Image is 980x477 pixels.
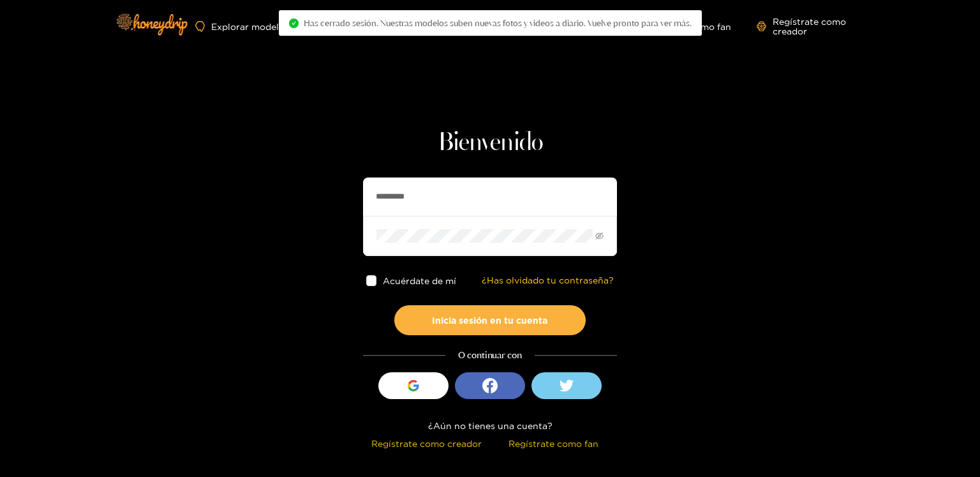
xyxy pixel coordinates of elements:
[195,21,289,32] a: Explorar modelos
[289,19,299,28] span: círculo de control
[757,17,873,36] a: Regístrate como creador
[509,439,598,448] font: Regístrate como fan
[383,276,457,285] font: Acuérdate de mí
[482,275,614,285] font: ¿Has olvidado tu contraseña?
[304,18,692,28] font: Has cerrado sesión. Nuestras modelos suben nuevas fotos y videos a diario. Vuelve pronto para ver...
[433,315,548,325] font: Inicia sesión en tu cuenta
[438,130,543,156] font: Bienvenido
[371,439,482,448] font: Regístrate como creador
[211,22,289,31] font: Explorar modelos
[428,421,553,430] font: ¿Aún no tienes una cuenta?
[595,232,604,240] span: invisible para los ojos
[394,305,586,335] button: Inicia sesión en tu cuenta
[773,17,846,36] font: Regístrate como creador
[458,349,522,361] font: O continuar con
